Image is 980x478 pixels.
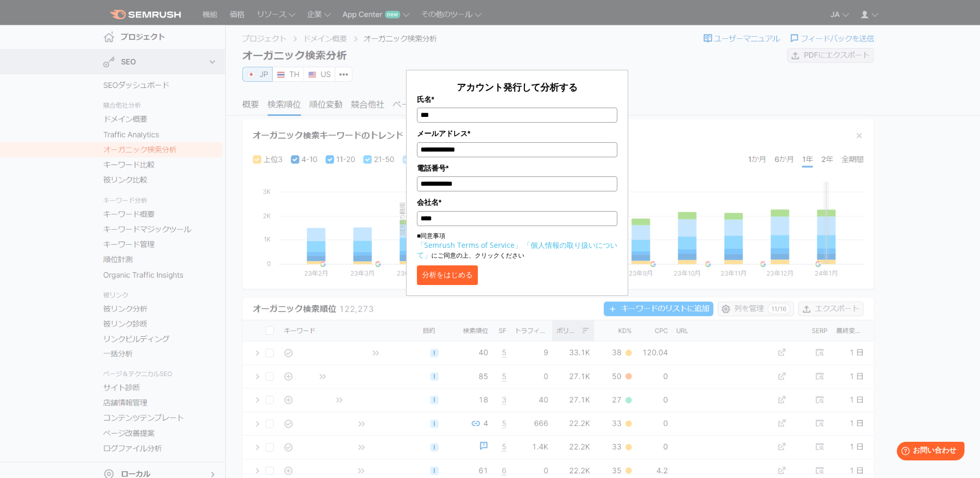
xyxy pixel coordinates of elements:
a: 「Semrush Terms of Service」 [417,240,522,250]
span: アカウント発行して分析する [457,81,578,93]
label: メールアドレス* [417,128,617,139]
button: 分析をはじめる [417,265,478,285]
p: ■同意事項 にご同意の上、クリックください [417,231,617,260]
a: 「個人情報の取り扱いについて」 [417,240,617,260]
label: 電話番号* [417,162,617,174]
iframe: Help widget launcher [888,438,969,467]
